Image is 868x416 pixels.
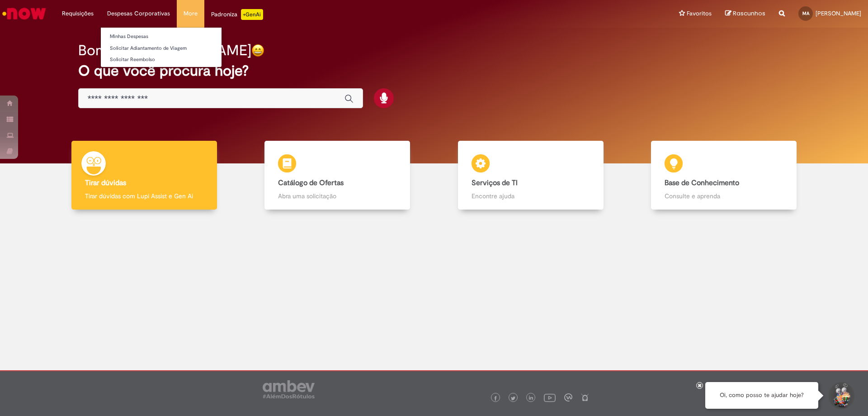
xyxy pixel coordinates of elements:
span: Favoritos [687,9,712,18]
img: logo_footer_ambev_rotulo_gray.png [263,380,315,398]
img: happy-face.png [251,44,264,57]
a: Rascunhos [725,10,765,18]
h2: Bom dia, [PERSON_NAME] [78,43,251,58]
span: More [184,9,198,18]
a: Solicitar Reembolso [101,55,222,65]
p: Abra uma solicitação [278,191,396,201]
div: Oi, como posso te ajudar hoje? [705,382,818,409]
span: Rascunhos [733,9,765,18]
div: Padroniza [211,9,263,20]
img: logo_footer_linkedin.png [529,396,533,401]
b: Base de Conhecimento [665,178,739,187]
button: Iniciar Conversa de Suporte [827,382,854,409]
img: logo_footer_twitter.png [511,396,515,401]
a: Solicitar Adiantamento de Viagem [101,43,222,53]
img: ServiceNow [1,5,47,23]
b: Serviços de TI [472,178,518,187]
p: Consulte e aprenda [665,191,783,201]
span: [PERSON_NAME] [816,10,861,17]
a: Catálogo de Ofertas Abra uma solicitação [241,141,434,210]
p: Encontre ajuda [472,191,590,201]
span: Requisições [62,9,94,18]
a: Tirar dúvidas Tirar dúvidas com Lupi Assist e Gen Ai [47,141,241,210]
img: logo_footer_facebook.png [493,396,498,401]
img: logo_footer_naosei.png [581,393,589,402]
span: MA [802,10,809,16]
a: Base de Conhecimento Consulte e aprenda [627,141,821,210]
h2: O que você procura hoje? [78,63,790,79]
a: Minhas Despesas [101,32,222,42]
img: logo_footer_youtube.png [544,392,556,403]
a: Serviços de TI Encontre ajuda [434,141,627,210]
p: Tirar dúvidas com Lupi Assist e Gen Ai [85,191,203,201]
img: logo_footer_workplace.png [564,393,572,402]
span: Despesas Corporativas [107,9,170,18]
b: Catálogo de Ofertas [278,178,344,187]
ul: Despesas Corporativas [100,27,222,67]
b: Tirar dúvidas [85,178,126,187]
p: +GenAi [241,9,263,20]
